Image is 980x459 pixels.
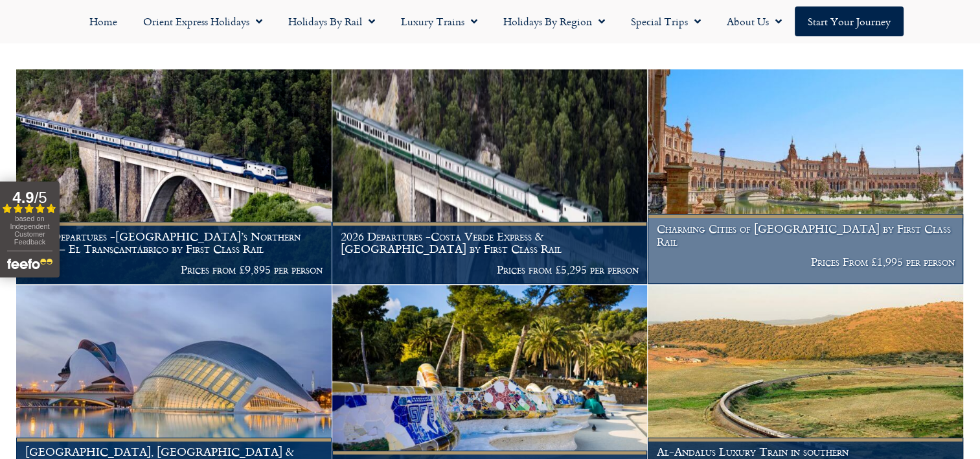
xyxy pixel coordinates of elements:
[76,6,130,36] a: Home
[341,263,639,276] p: Prices from £5,295 per person
[490,6,618,36] a: Holidays by Region
[657,255,955,268] p: Prices From £1,995 per person
[618,6,714,36] a: Special Trips
[332,69,648,285] a: 2026 Departures -Costa Verde Express & [GEOGRAPHIC_DATA] by First Class Rail Prices from £5,295 p...
[341,230,639,255] h1: 2026 Departures -Costa Verde Express & [GEOGRAPHIC_DATA] by First Class Rail
[130,6,275,36] a: Orient Express Holidays
[25,230,323,255] h1: 2025 Departures -[GEOGRAPHIC_DATA]’s Northern Coast – El Transcantábrico by First Class Rail
[6,6,974,36] nav: Menu
[714,6,795,36] a: About Us
[795,6,904,36] a: Start your Journey
[388,6,490,36] a: Luxury Trains
[275,6,388,36] a: Holidays by Rail
[648,69,964,285] a: Charming Cities of [GEOGRAPHIC_DATA] by First Class Rail Prices From £1,995 per person
[16,69,332,285] a: 2025 Departures -[GEOGRAPHIC_DATA]’s Northern Coast – El Transcantábrico by First Class Rail Pric...
[657,222,955,248] h1: Charming Cities of [GEOGRAPHIC_DATA] by First Class Rail
[25,263,323,276] p: Prices from £9,895 per person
